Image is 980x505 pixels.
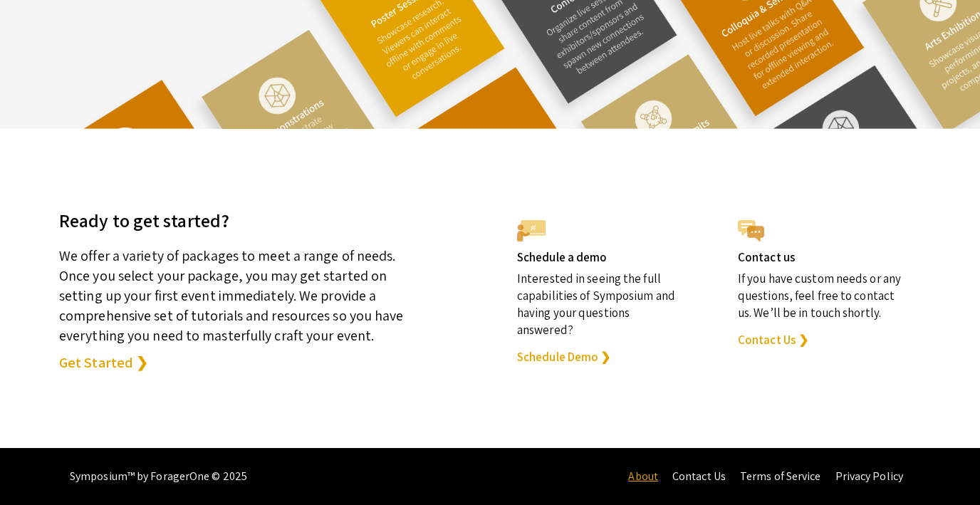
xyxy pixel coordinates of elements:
h4: Schedule a demo [517,250,689,264]
p: We offer a variety of packages to meet a range of needs. Once you select your package, you may ge... [59,233,415,345]
a: Privacy Policy [835,469,903,484]
a: Contact Us [672,469,726,484]
a: Schedule Demo ❯ [517,348,611,365]
div: Symposium™ by ForagerOne © 2025 [70,448,247,505]
iframe: Chat [11,441,61,494]
a: About [628,469,658,484]
img: img [517,220,546,241]
a: Contact Us ❯ [738,331,808,348]
h3: Ready to get started? [59,200,415,233]
h4: Contact us [738,250,910,264]
a: Terms of Service [740,469,821,484]
p: Interested in seeing the full capabilities of Symposium and having your questions answered? [517,264,689,338]
a: Get Started ❯ [59,353,148,373]
img: img [738,220,764,241]
p: If you have custom needs or any questions, feel free to contact us. We’ll be in touch shortly. [738,264,910,321]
